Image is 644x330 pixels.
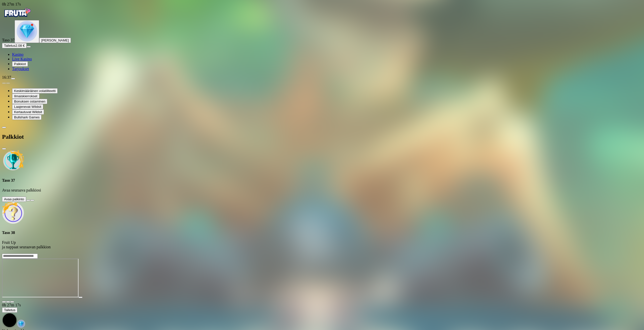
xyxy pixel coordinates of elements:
p: Fruit Up ja nappaat seuraavan palkkion [2,240,642,249]
span: Palkkiot [14,62,26,66]
a: diamond iconKasino [12,52,23,57]
button: close icon [2,301,6,303]
img: Unlock reward icon [2,202,24,224]
span: Taso 37 [2,38,15,42]
button: prev slide [2,82,6,84]
nav: Primary [2,7,642,71]
span: user session time [2,303,21,307]
h4: Taso 37 [2,178,642,183]
button: next slide [6,82,10,84]
button: Keskimääräinen volatiliteetti [12,88,58,93]
span: Kasino [12,52,23,57]
span: 2.08 € [15,44,25,48]
button: menu [27,46,31,48]
button: Talletusplus icon2.08 € [2,43,27,48]
button: [PERSON_NAME] [39,38,71,43]
button: fullscreen icon [10,301,14,303]
span: 16:37 [2,75,11,79]
button: info [30,200,34,201]
iframe: Jawsome Pirates [2,259,78,297]
p: Avaa seuraava palkkiosi [2,188,642,193]
span: [PERSON_NAME] [41,38,69,42]
img: Unclaimed level icon [2,150,24,172]
span: Keskimääräinen volatiliteetti [14,89,56,93]
button: Laajenevat Wildsit [12,104,43,109]
a: Fruta [2,16,32,20]
button: Kertautuvat Wildsit [12,109,44,115]
button: Ilmaiskierrokset [12,93,39,99]
button: Bullshark Games [12,115,42,120]
span: Tarjoukset [12,67,29,71]
button: close [2,148,6,150]
button: play icon [78,297,83,298]
img: level unlocked [17,21,37,41]
h2: Palkkiot [2,133,642,140]
a: gift-inverted iconTarjoukset [12,67,29,71]
span: Talletus [4,308,15,312]
img: reward-icon [17,320,25,328]
span: Bonuksen ostaminen [14,100,45,103]
button: level unlocked [15,20,39,43]
h4: Taso 38 [2,230,642,235]
button: chevron-down icon [6,301,10,303]
span: Ilmaiskierrokset [14,94,37,98]
button: Avaa palkinto [2,197,26,202]
button: Talletus [2,307,17,313]
button: menu [11,78,15,79]
span: Avaa palkinto [4,197,24,201]
button: reward iconPalkkiot [12,61,28,67]
input: Search [2,254,38,259]
span: Bullshark Games [14,115,39,119]
span: Laajenevat Wildsit [14,105,41,109]
a: poker-chip iconLive Kasino [12,57,32,61]
img: Fruta [2,7,32,19]
button: Bonuksen ostaminen [12,99,47,104]
div: Game menu [2,303,642,329]
span: user session time [2,2,21,6]
span: Talletus [4,44,15,48]
button: chevron-left icon [2,127,6,128]
span: Live Kasino [12,57,32,61]
span: Kertautuvat Wildsit [14,110,42,114]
